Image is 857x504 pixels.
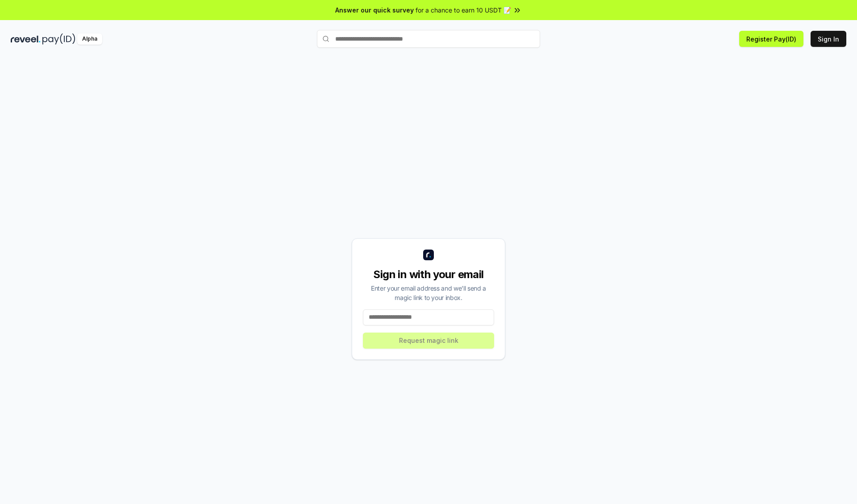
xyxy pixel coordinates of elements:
img: reveel_dark [11,33,41,45]
span: Answer our quick survey [335,5,414,15]
span: for a chance to earn 10 USDT 📝 [416,5,511,15]
div: Alpha [77,33,102,45]
div: Enter your email address and we’ll send a magic link to your inbox. [363,283,494,302]
img: pay_id [42,33,75,45]
div: Sign in with your email [363,267,494,282]
button: Register Pay(ID) [739,31,803,47]
img: logo_small [423,250,434,260]
button: Sign In [811,31,846,47]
